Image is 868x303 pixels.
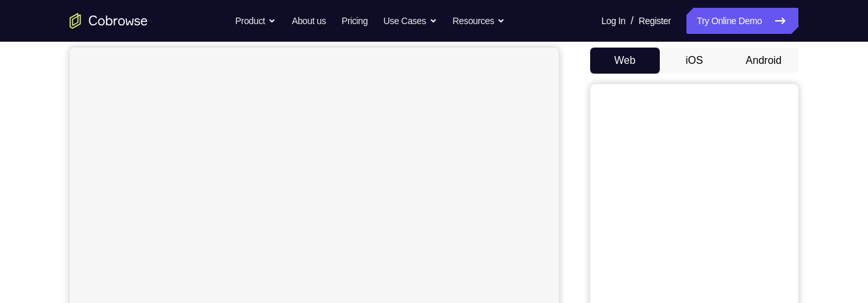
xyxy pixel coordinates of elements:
a: Try Online Demo [686,8,798,34]
span: / [631,13,633,29]
button: iOS [660,48,729,74]
button: Resources [453,8,506,34]
button: Web [590,48,660,74]
button: Android [729,48,798,74]
a: Log In [601,8,625,34]
button: Use Cases [383,8,437,34]
a: Go to the home page [70,13,148,29]
button: Product [236,8,277,34]
a: Register [639,8,671,34]
a: Pricing [342,8,368,34]
a: About us [292,8,325,34]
